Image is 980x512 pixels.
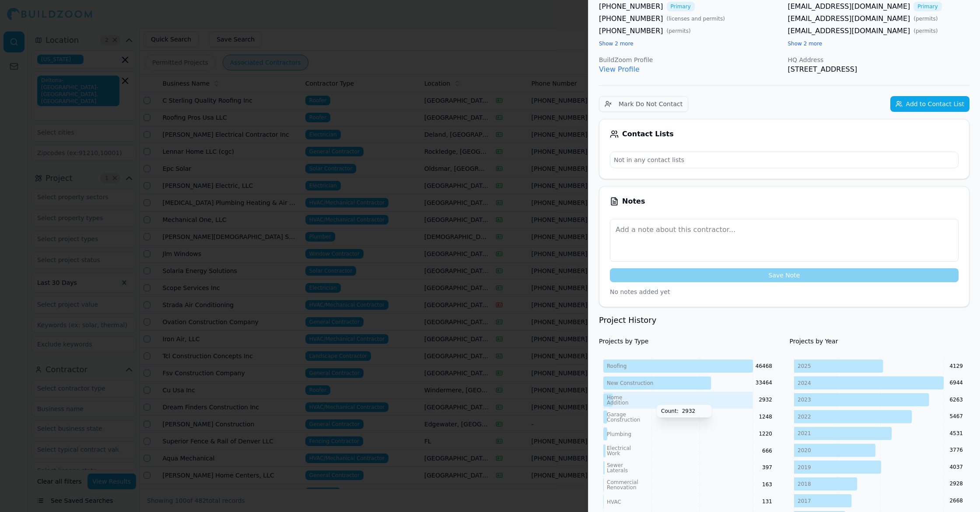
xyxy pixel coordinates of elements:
[667,2,695,11] span: Primary
[599,26,663,36] a: [PHONE_NUMBER]
[790,337,970,346] h4: Projects by Year
[949,413,963,419] text: 5467
[949,498,963,504] text: 2668
[667,28,691,35] span: ( permits )
[788,26,910,36] a: [EMAIL_ADDRESS][DOMAIN_NAME]
[756,363,772,369] text: 46468
[607,450,620,457] tspan: Work
[607,462,623,468] tspan: Sewer
[913,2,941,11] span: Primary
[610,130,959,138] div: Contact Lists
[949,363,963,369] text: 4129
[759,397,772,403] text: 2932
[599,40,633,47] button: Show 2 more
[607,363,626,369] tspan: Roofing
[798,414,811,420] tspan: 2022
[607,380,653,386] tspan: New Construction
[949,447,963,453] text: 3776
[788,1,910,12] a: [EMAIL_ADDRESS][DOMAIN_NAME]
[610,287,959,296] p: No notes added yet
[798,397,811,403] tspan: 2023
[788,14,910,24] a: [EMAIL_ADDRESS][DOMAIN_NAME]
[913,28,938,35] span: ( permits )
[607,479,638,485] tspan: Commercial
[599,96,688,112] button: Mark Do Not Contact
[607,394,622,401] tspan: Home
[607,431,631,437] tspan: Plumbing
[667,15,725,22] span: ( licenses and permits )
[607,484,637,491] tspan: Renovation
[913,15,938,22] span: ( permits )
[607,412,626,418] tspan: Garage
[610,197,959,206] div: Notes
[788,64,970,75] p: [STREET_ADDRESS]
[762,448,772,454] text: 666
[759,431,772,437] text: 1220
[798,363,811,369] tspan: 2025
[798,498,811,504] tspan: 2017
[599,314,969,326] h3: Project History
[949,481,963,487] text: 2928
[607,499,621,505] tspan: HVAC
[798,430,811,436] tspan: 2021
[759,414,772,420] text: 1248
[949,397,963,403] text: 6263
[599,1,663,12] a: [PHONE_NUMBER]
[798,481,811,487] tspan: 2018
[788,55,970,64] p: HQ Address
[756,380,772,386] text: 33464
[599,14,663,24] a: [PHONE_NUMBER]
[599,55,781,64] p: BuildZoom Profile
[599,337,779,346] h4: Projects by Type
[762,498,772,505] text: 131
[798,464,811,470] tspan: 2019
[949,430,963,436] text: 4531
[762,481,772,488] text: 163
[949,464,963,470] text: 4037
[607,400,629,406] tspan: Addition
[890,96,969,112] button: Add to Contact List
[798,380,811,386] tspan: 2024
[949,380,963,386] text: 6944
[798,447,811,453] tspan: 2020
[610,152,958,168] p: Not in any contact lists
[607,445,631,451] tspan: Electrical
[788,40,822,47] button: Show 2 more
[599,65,640,73] a: View Profile
[762,464,772,470] text: 397
[607,467,628,474] tspan: Laterals
[607,417,640,423] tspan: Construction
